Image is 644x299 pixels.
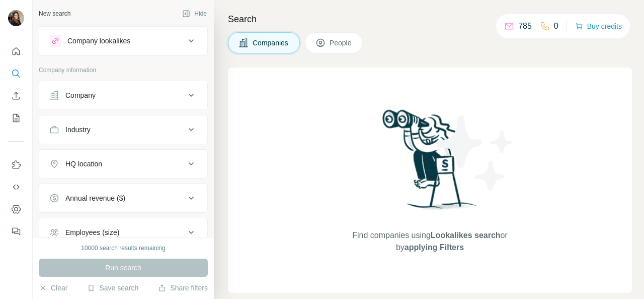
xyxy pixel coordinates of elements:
[39,152,207,176] button: HQ location
[65,159,102,169] div: HQ location
[8,10,24,26] img: Avatar
[65,193,125,203] div: Annual revenue ($)
[8,156,24,174] button: Use Surfe on LinkedIn
[554,20,558,32] p: 0
[65,90,96,100] div: Company
[8,65,24,83] button: Search
[8,109,24,127] button: My lists
[8,222,24,241] button: Feedback
[8,200,24,218] button: Dashboard
[349,229,510,254] span: Find companies using or by
[518,20,532,32] p: 785
[378,107,482,219] img: Surfe Illustration - Woman searching with binoculars
[39,117,207,142] button: Industry
[39,66,208,75] p: Company information
[39,186,207,210] button: Annual revenue ($)
[65,227,119,237] div: Employees (size)
[405,243,464,252] span: applying Filters
[8,178,24,196] button: Use Surfe API
[431,231,501,240] span: Lookalikes search
[39,29,207,53] button: Company lookalikes
[575,19,622,33] button: Buy credits
[65,125,91,135] div: Industry
[228,12,632,26] h4: Search
[330,38,353,48] span: People
[8,87,24,105] button: Enrich CSV
[8,42,24,61] button: Quick start
[67,36,130,46] div: Company lookalikes
[87,283,138,293] button: Save search
[81,244,165,253] div: 10000 search results remaining
[39,83,207,107] button: Company
[430,108,521,199] img: Surfe Illustration - Stars
[175,6,214,21] button: Hide
[158,283,208,293] button: Share filters
[39,9,70,18] div: New search
[253,38,289,48] span: Companies
[39,283,67,293] button: Clear
[39,220,207,245] button: Employees (size)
